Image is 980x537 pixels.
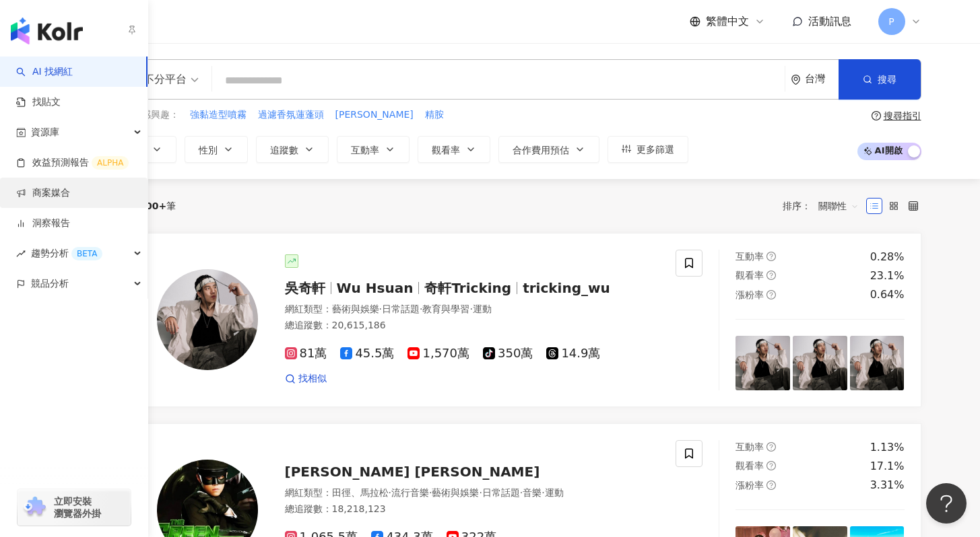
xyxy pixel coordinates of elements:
span: 田徑、馬拉松 [332,487,389,498]
span: tricking_wu [523,280,610,296]
span: 互動率 [351,145,379,155]
button: 精胺 [424,108,445,122]
img: post-image [793,336,847,390]
span: 觀看率 [432,145,460,155]
a: 找相似 [285,372,327,386]
span: question-circle [766,252,776,261]
span: 過濾香氛蓮蓬頭 [258,108,324,122]
span: 關聯性 [818,195,859,217]
span: [PERSON_NAME] [335,108,414,122]
span: 81萬 [285,347,327,361]
span: 漲粉率 [736,289,764,300]
span: 教育與學習 [422,303,469,314]
span: 合作費用預估 [513,145,569,155]
span: 搜尋 [878,74,896,85]
div: 不分平台 [125,69,187,90]
span: 資源庫 [31,117,59,147]
span: 14.9萬 [546,347,600,361]
span: 日常話題 [482,487,520,498]
span: 更多篩選 [636,144,674,155]
div: 總追蹤數 ： 20,615,186 [285,319,660,332]
div: 總追蹤數 ： 18,218,123 [285,503,660,516]
span: 吳奇軒 [285,280,325,296]
span: 奇軒Tricking [424,280,511,296]
span: question-circle [766,461,776,470]
button: 搜尋 [839,59,921,100]
span: · [379,303,382,314]
div: 0.64% [870,287,905,302]
span: P [888,14,894,29]
div: 0.28% [870,250,905,264]
a: 洞察報告 [16,217,70,230]
span: question-circle [766,271,776,280]
span: 音樂 [523,487,542,498]
div: 3.31% [870,478,905,493]
div: 17.1% [870,459,905,474]
span: · [469,303,472,314]
span: · [542,487,544,498]
span: 45.5萬 [340,347,394,361]
button: 追蹤數 [256,136,329,163]
span: 藝術與娛樂 [332,303,379,314]
span: 觀看率 [736,460,764,471]
span: 1,570萬 [407,347,469,361]
a: KOL Avatar吳奇軒Wu Hsuan奇軒Trickingtricking_wu網紅類型：藝術與娛樂·日常話題·教育與學習·運動總追蹤數：20,615,18681萬45.5萬1,570萬35... [113,233,921,407]
span: 趨勢分析 [31,238,102,268]
span: 找相似 [298,372,327,386]
span: 運動 [473,303,492,314]
a: 找貼文 [16,96,61,109]
a: 商案媒合 [16,186,70,200]
span: · [389,487,391,498]
span: 強黏造型噴霧 [190,108,247,122]
span: environment [791,75,801,85]
iframe: Help Scout Beacon - Open [926,483,967,524]
button: [PERSON_NAME] [335,108,414,122]
span: 繁體中文 [706,14,749,29]
button: 觀看率 [418,136,490,163]
button: 性別 [185,136,248,163]
span: · [420,303,422,314]
span: 立即安裝 瀏覽器外掛 [54,495,101,520]
img: post-image [736,336,790,390]
div: BETA [71,247,102,260]
span: question-circle [872,111,881,120]
span: 互動率 [736,251,764,262]
span: 運動 [545,487,564,498]
div: 網紅類型 ： [285,303,660,316]
span: [PERSON_NAME] [PERSON_NAME] [285,464,540,480]
span: question-circle [766,290,776,299]
span: 日常話題 [382,303,420,314]
button: 強黏造型噴霧 [189,108,247,122]
span: · [520,487,523,498]
img: post-image [850,336,905,390]
button: 合作費用預估 [498,136,599,163]
span: 流行音樂 [391,487,429,498]
span: rise [16,249,26,258]
button: 過濾香氛蓮蓬頭 [257,108,325,122]
a: searchAI 找網紅 [16,65,73,79]
span: question-circle [766,480,776,490]
span: · [429,487,432,498]
img: KOL Avatar [157,269,258,370]
div: 網紅類型 ： [285,487,660,500]
span: 精胺 [425,108,444,122]
div: 搜尋指引 [884,110,921,121]
button: 更多篩選 [608,136,688,163]
div: 排序： [783,195,866,217]
span: 競品分析 [31,268,69,299]
img: logo [11,17,83,44]
span: 活動訊息 [808,15,851,28]
span: 性別 [199,145,218,155]
span: Wu Hsuan [337,280,414,296]
span: 藝術與娛樂 [432,487,479,498]
span: question-circle [766,442,776,452]
button: 互動率 [337,136,410,163]
a: 效益預測報告ALPHA [16,156,129,170]
div: 23.1% [870,268,905,283]
img: chrome extension [22,497,48,518]
div: 1.13% [870,440,905,455]
div: 台灣 [805,73,839,85]
span: 350萬 [483,347,533,361]
span: 互動率 [736,441,764,452]
span: 漲粉率 [736,480,764,491]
